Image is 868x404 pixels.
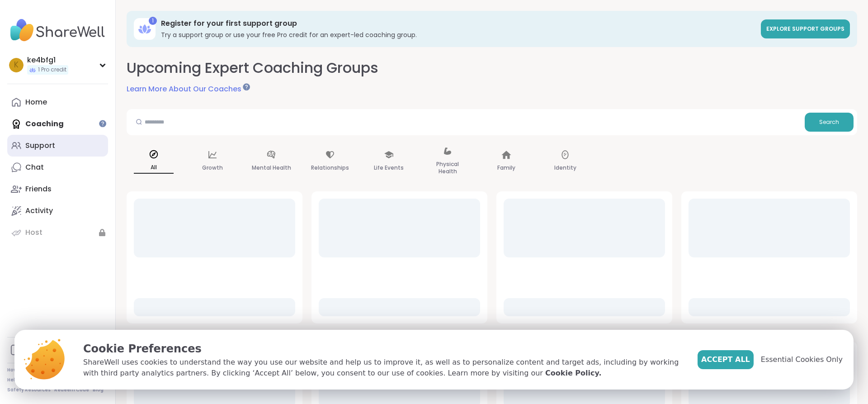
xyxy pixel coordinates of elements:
p: Physical Health [428,159,467,177]
a: Cookie Policy. [545,368,601,379]
p: Relationships [311,162,349,173]
span: Search [819,118,839,126]
div: Activity [25,206,53,216]
p: Growth [202,162,223,173]
div: Support [25,141,55,151]
p: Family [497,162,515,173]
a: Safety Resources [7,387,51,393]
a: Explore support groups [761,19,850,38]
iframe: Spotlight [99,120,106,127]
p: Mental Health [252,162,291,173]
p: ShareWell uses cookies to understand the way you use our website and help us to improve it, as we... [83,357,683,379]
p: All [134,162,174,174]
span: k [14,59,19,71]
a: Host [7,222,108,243]
span: Accept All [701,354,750,365]
span: Explore support groups [766,25,844,33]
button: Accept All [698,350,754,369]
h3: Try a support group or use your free Pro credit for an expert-led coaching group. [161,30,755,39]
a: Learn More About Our Coaches [127,84,249,95]
a: Chat [7,157,108,178]
a: Redeem Code [54,387,89,393]
span: 1 Pro credit [38,66,66,74]
div: Host [25,228,42,238]
a: Activity [7,200,108,222]
p: Life Events [374,162,404,173]
h3: Register for your first support group [161,19,755,29]
p: Identity [554,162,576,173]
div: Chat [25,162,44,172]
img: ShareWell Nav Logo [7,14,108,46]
div: Friends [25,184,52,194]
p: Cookie Preferences [83,341,683,357]
a: Friends [7,178,108,200]
span: Essential Cookies Only [761,354,843,365]
a: Home [7,91,108,113]
iframe: Spotlight [243,83,250,90]
a: Blog [93,387,104,393]
div: ke4bfg1 [27,55,68,65]
button: Search [805,113,854,132]
a: Support [7,135,108,157]
div: 1 [149,17,157,25]
h2: Upcoming Expert Coaching Groups [127,58,378,78]
div: Home [25,97,47,107]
